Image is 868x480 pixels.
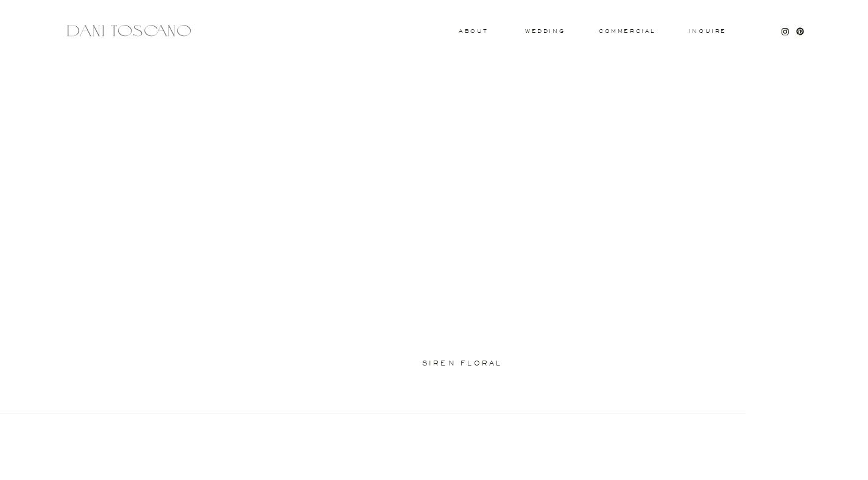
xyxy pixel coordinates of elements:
[599,29,655,34] a: commercial
[422,360,559,369] a: siren floral
[459,29,485,33] a: About
[688,29,727,35] a: Inquire
[525,29,565,33] a: wedding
